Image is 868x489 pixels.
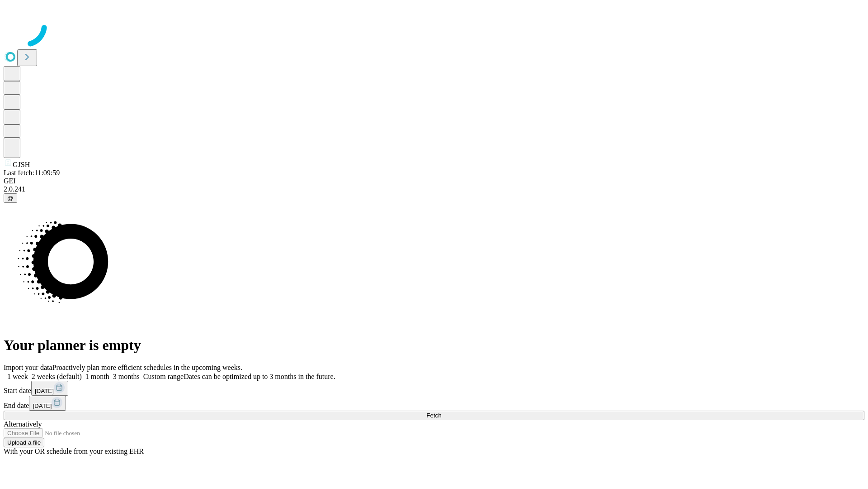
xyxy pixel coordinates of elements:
[13,161,30,168] span: GJSH
[32,373,82,380] span: 2 weeks (default)
[4,447,144,455] span: With your OR schedule from your existing EHR
[4,177,864,185] div: GEI
[7,373,28,380] span: 1 week
[4,193,17,203] button: @
[4,381,864,396] div: Start date
[4,396,864,411] div: End date
[426,412,441,419] span: Fetch
[4,411,864,420] button: Fetch
[184,373,335,380] span: Dates can be optimized up to 3 months in the future.
[4,185,864,193] div: 2.0.241
[35,388,54,394] span: [DATE]
[143,373,184,380] span: Custom range
[4,438,44,447] button: Upload a file
[7,195,14,201] span: @
[4,337,864,354] h1: Your planner is empty
[4,364,52,371] span: Import your data
[29,396,66,411] button: [DATE]
[31,381,68,396] button: [DATE]
[113,373,140,380] span: 3 months
[4,420,42,428] span: Alternatively
[33,403,52,409] span: [DATE]
[52,364,242,371] span: Proactively plan more efficient schedules in the upcoming weeks.
[85,373,109,380] span: 1 month
[4,169,60,177] span: Last fetch: 11:09:59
